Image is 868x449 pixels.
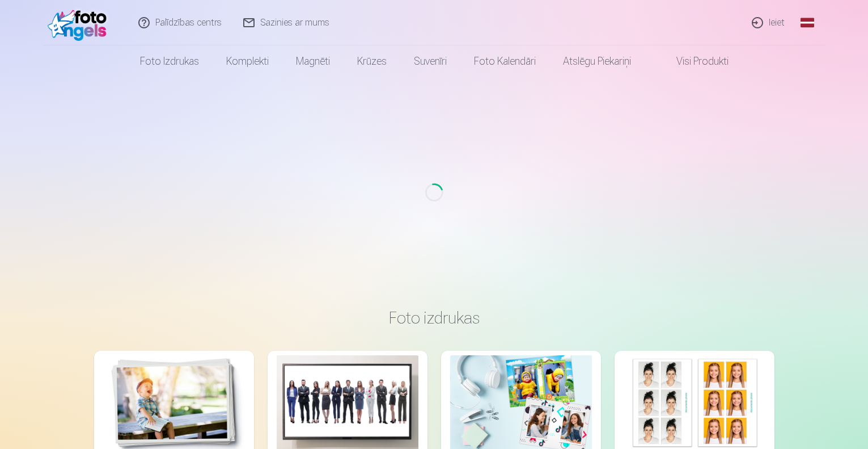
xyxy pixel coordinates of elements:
h3: Foto izdrukas [103,308,765,328]
a: Komplekti [213,45,282,77]
img: /fa1 [48,5,113,41]
a: Foto izdrukas [126,45,213,77]
a: Atslēgu piekariņi [549,45,645,77]
a: Foto kalendāri [460,45,549,77]
a: Magnēti [282,45,344,77]
a: Visi produkti [645,45,742,77]
a: Krūzes [344,45,400,77]
a: Suvenīri [400,45,460,77]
